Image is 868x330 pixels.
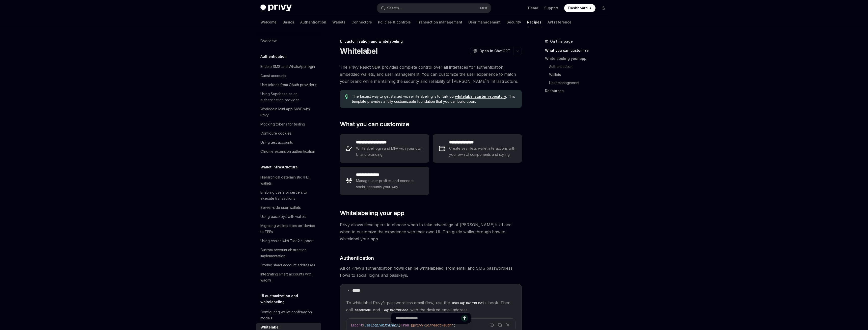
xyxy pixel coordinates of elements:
[256,105,321,120] a: Worldcoin Mini App SIWE with Privy
[260,139,293,145] div: Using test accounts
[260,82,316,88] div: Use tokens from OAuth providers
[545,55,612,63] a: Whitelabeling your app
[256,147,321,156] a: Chrome extension authentication
[346,299,516,313] span: To whitelabel Privy’s passwordless email flow, use the hook. Then, call and with the desired emai...
[256,36,321,45] a: Overview
[260,205,301,211] div: Server-side user wallets
[340,265,522,279] span: All of Privy’s authentication flows can be whitelabeled, from email and SMS passwordless flows to...
[260,247,318,259] div: Custom account abstraction implementation
[449,145,516,158] span: Create seamless wallet interactions with your own UI components and styling.
[283,16,294,28] a: Basics
[545,79,612,87] a: User management
[256,173,321,188] a: Hierarchical deterministic (HD) wallets
[545,46,612,55] a: What you can customize
[260,189,318,201] div: Enabling users or servers to execute transactions
[340,64,522,85] span: The Privy React SDK provides complete control over all interfaces for authentication, embedded wa...
[353,307,373,313] code: sendCode
[256,120,321,129] a: Mocking tokens for testing
[260,91,318,103] div: Using Supabase as an authentication provider
[545,87,612,95] a: Resources
[260,106,318,118] div: Worldcoin Mini App SIWE with Privy
[600,4,608,12] button: Toggle dark mode
[545,63,612,71] a: Authentication
[340,255,374,262] span: Authentication
[340,46,378,56] h1: Whitelabel
[332,16,345,28] a: Wallets
[380,307,410,313] code: loginWithCode
[340,209,404,217] span: Whitelabeling your app
[378,16,411,28] a: Policies & controls
[340,120,409,128] span: What you can customize
[300,16,326,28] a: Authentication
[260,64,315,70] div: Enable SMS and WhatsApp login
[450,300,488,306] code: useLoginWithEmail
[260,309,318,321] div: Configuring wallet confirmation modals
[256,270,321,285] a: Integrating smart accounts with wagmi
[396,313,461,324] input: Ask a question...
[260,214,307,220] div: Using passkeys with wallets
[461,315,468,322] button: Send message
[260,54,287,60] h5: Authentication
[256,212,321,221] a: Using passkeys with wallets
[356,178,423,190] span: Manage user profiles and connect social accounts your way.
[479,48,510,54] span: Open in ChatGPT
[544,6,558,11] a: Support
[256,236,321,245] a: Using chains with Tier 2 support
[433,134,522,163] a: **** **** **** *Create seamless wallet interactions with your own UI components and styling.
[260,223,318,235] div: Migrating wallets from on-device to TEEs
[260,148,315,155] div: Chrome extension authentication
[351,16,372,28] a: Connectors
[260,16,277,28] a: Welcome
[345,94,348,99] svg: Tip
[260,5,292,12] img: dark logo
[455,94,506,99] a: whitelabel starter repository
[260,73,286,79] div: Guest accounts
[564,4,595,12] a: Dashboard
[256,261,321,270] a: Storing smart account addresses
[260,262,315,268] div: Storing smart account addresses
[548,16,572,28] a: API reference
[470,47,513,55] button: Open in ChatGPT
[260,271,318,283] div: Integrating smart accounts with wagmi
[377,4,491,13] button: Search...CtrlK
[256,89,321,105] a: Using Supabase as an authentication provider
[568,6,588,11] span: Dashboard
[260,164,298,170] h5: Wallet infrastructure
[340,39,522,44] div: UI customization and whitelabeling
[260,38,277,44] div: Overview
[256,245,321,261] a: Custom account abstraction implementation
[545,71,612,79] a: Wallets
[352,94,517,104] span: The fastest way to get started with whitelabeling is to fork our . This template provides a fully...
[256,188,321,203] a: Enabling users or servers to execute transactions
[256,62,321,71] a: Enable SMS and WhatsApp login
[480,6,487,10] span: Ctrl K
[468,16,501,28] a: User management
[417,16,462,28] a: Transaction management
[340,167,429,195] a: **** **** *****Manage user profiles and connect social accounts your way.
[528,6,538,11] a: Demo
[256,203,321,212] a: Server-side user wallets
[256,138,321,147] a: Using test accounts
[256,308,321,323] a: Configuring wallet confirmation modals
[256,71,321,80] a: Guest accounts
[260,238,314,244] div: Using chains with Tier 2 support
[340,221,522,242] span: Privy allows developers to choose when to take advantage of [PERSON_NAME]’s UI and when to custom...
[527,16,541,28] a: Recipes
[260,293,321,305] h5: UI customization and whitelabeling
[550,38,573,44] span: On this page
[356,145,423,158] span: Whitelabel login and MFA with your own UI and branding.
[260,130,291,136] div: Configure cookies
[507,16,521,28] a: Security
[260,174,318,186] div: Hierarchical deterministic (HD) wallets
[387,5,401,11] div: Search...
[256,129,321,138] a: Configure cookies
[260,121,305,127] div: Mocking tokens for testing
[256,80,321,89] a: Use tokens from OAuth providers
[256,221,321,236] a: Migrating wallets from on-device to TEEs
